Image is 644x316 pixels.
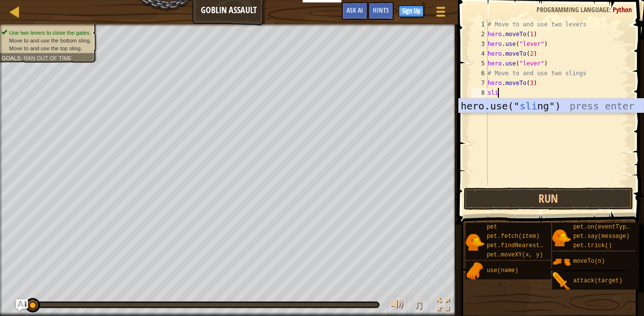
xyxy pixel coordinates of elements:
span: pet.say(message) [573,233,629,240]
span: Ask AI [346,5,363,15]
span: pet [487,224,497,231]
button: Adjust volume [387,296,407,316]
li: Move to and use the bottom sling. [1,37,91,44]
li: Move to and use the top sling. [1,44,91,52]
div: 1 [472,20,488,29]
button: ♫ [412,296,429,316]
div: 8 [472,88,488,98]
span: Goals [1,55,21,61]
img: portrait.png [552,229,571,247]
button: Toggle fullscreen [433,296,453,316]
span: : [609,5,613,14]
button: Ask AI [16,299,28,311]
span: : [21,55,23,61]
span: Ran out of time [23,55,72,61]
div: 5 [472,59,488,68]
img: portrait.png [552,272,571,291]
div: 3 [472,39,488,49]
button: Sign Up [399,5,424,17]
span: pet.findNearestByType(type) [487,242,581,249]
button: Show game menu [429,2,453,25]
span: attack(target) [573,277,623,284]
button: Ask AI [342,2,368,20]
span: Move to and use the bottom sling. [9,37,91,43]
span: pet.trick() [573,242,612,249]
span: Hints [373,5,389,15]
img: portrait.png [466,233,484,252]
div: 2 [472,29,488,39]
button: Run [464,188,633,210]
div: 6 [472,68,488,78]
span: ♫ [414,297,424,312]
span: moveTo(n) [573,258,605,265]
span: Python [613,5,632,14]
span: pet.fetch(item) [487,233,539,240]
img: portrait.png [552,253,571,271]
div: 4 [472,49,488,59]
span: Programming language [537,5,609,14]
span: Move to and use the top sling. [9,45,82,51]
div: 7 [472,78,488,88]
div: 9 [472,98,488,107]
span: pet.moveXY(x, y) [487,252,543,258]
span: Use two levers to close the gates. [9,29,91,36]
img: portrait.png [466,262,484,280]
li: Use two levers to close the gates. [1,29,91,37]
span: use(name) [487,267,518,274]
